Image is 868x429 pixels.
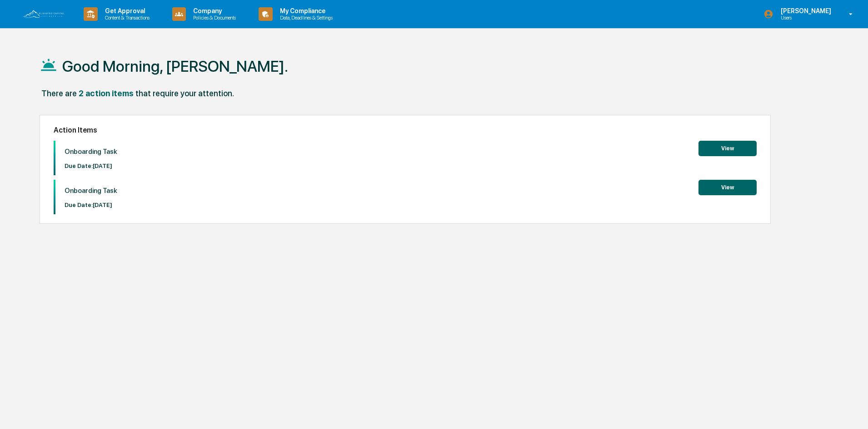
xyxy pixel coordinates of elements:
a: View [698,182,757,191]
p: Onboarding Task [65,187,117,195]
p: Onboarding Task [65,148,117,156]
h2: Action Items [54,126,757,134]
p: My Compliance [273,7,337,15]
h1: Good Morning, [PERSON_NAME]. [62,57,288,75]
p: Data, Deadlines & Settings [273,15,337,21]
p: Due Date: [DATE] [65,163,117,169]
p: Content & Transactions [98,15,154,21]
a: View [698,143,757,152]
div: 2 action items [79,89,134,98]
p: Users [773,15,836,21]
p: Get Approval [98,7,154,15]
button: View [698,141,757,156]
p: Policies & Documents [186,15,240,21]
img: logo [22,9,65,19]
div: that require your attention. [135,89,234,98]
p: [PERSON_NAME] [773,7,836,15]
button: View [698,180,757,195]
p: Company [186,7,240,15]
p: Due Date: [DATE] [65,202,117,208]
div: There are [41,89,77,98]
